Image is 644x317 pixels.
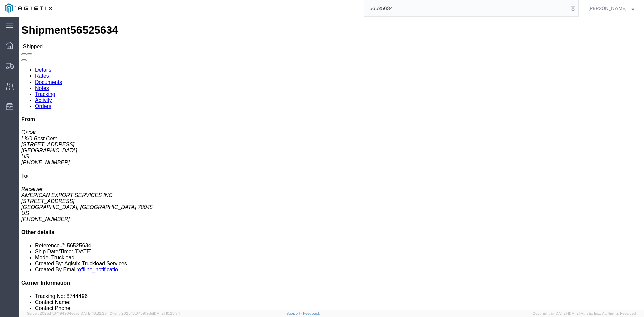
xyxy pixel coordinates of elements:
[364,0,568,16] input: Search for shipment number, reference number
[588,5,627,12] span: Douglas Harris
[533,311,636,316] span: Copyright © [DATE]-[DATE] Agistix Inc., All Rights Reserved
[19,17,644,310] iframe: FS Legacy Container
[27,311,107,315] span: Server: 2025.17.0-1194904eeae
[303,311,320,315] a: Feedback
[153,311,180,315] span: [DATE] 10:23:34
[5,3,52,13] img: logo
[588,4,635,12] button: [PERSON_NAME]
[110,311,180,315] span: Client: 2025.17.0-159f9de
[286,311,303,315] a: Support
[79,311,107,315] span: [DATE] 10:32:38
